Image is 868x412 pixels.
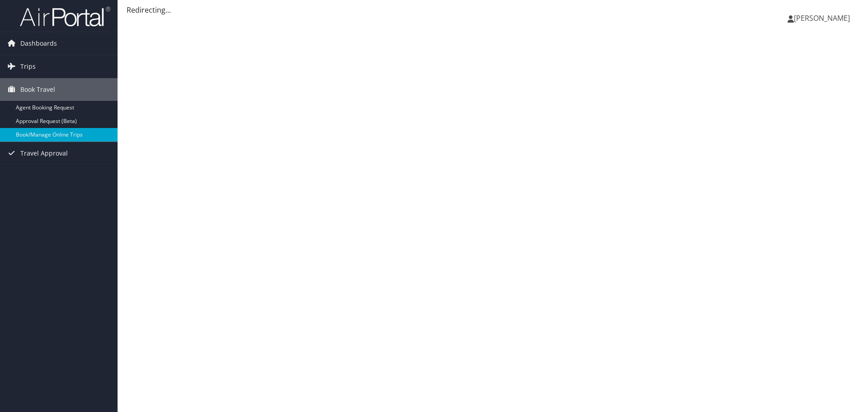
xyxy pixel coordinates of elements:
[794,13,850,23] span: [PERSON_NAME]
[20,32,57,55] span: Dashboards
[20,55,36,78] span: Trips
[20,142,68,165] span: Travel Approval
[788,5,859,32] a: [PERSON_NAME]
[127,5,859,15] div: Redirecting...
[20,78,55,101] span: Book Travel
[20,6,110,27] img: airportal-logo.png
